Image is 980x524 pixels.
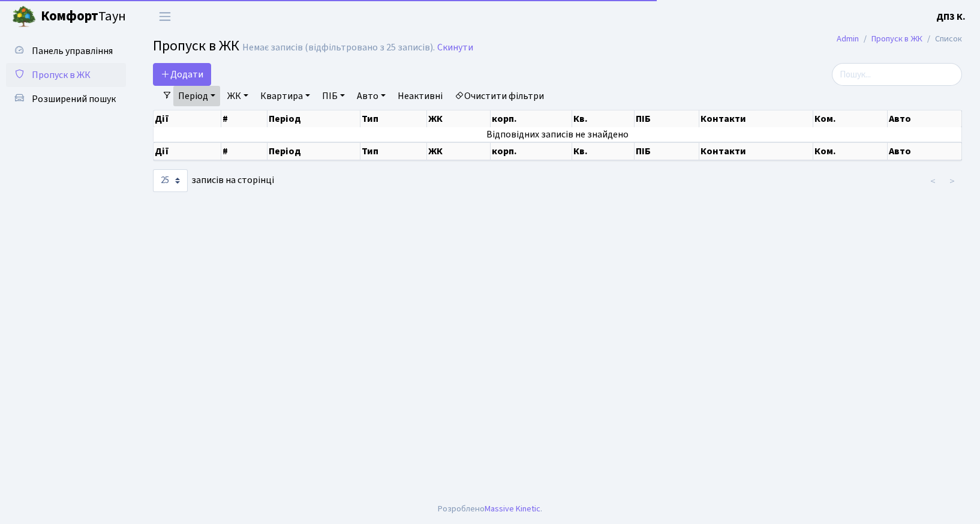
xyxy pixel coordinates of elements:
th: Тип [360,110,427,127]
button: Переключити навігацію [150,7,180,26]
a: Розширений пошук [6,87,126,111]
select: записів на сторінці [153,169,188,192]
input: Пошук... [832,63,962,86]
a: Квартира [255,86,315,106]
th: Ком. [813,110,888,127]
th: Ком. [813,142,888,160]
th: Авто [888,110,962,127]
th: ЖК [427,110,491,127]
th: корп. [491,110,572,127]
a: ЖК [223,86,253,106]
a: Massive Kinetic [485,502,540,515]
a: Пропуск в ЖК [871,32,922,45]
th: Період [267,142,361,160]
div: Немає записів (відфільтровано з 25 записів). [242,42,435,53]
b: Комфорт [41,7,98,26]
a: ПІБ [317,86,350,106]
a: Скинути [437,42,473,53]
td: Відповідних записів не знайдено [154,127,962,142]
a: Панель управління [6,39,126,63]
nav: breadcrumb [819,26,980,52]
th: ПІБ [635,142,699,160]
th: Кв. [572,142,635,160]
li: Список [922,32,962,46]
th: Період [267,110,361,127]
th: ЖК [427,142,490,160]
a: Неактивні [393,86,447,106]
a: Пропуск в ЖК [6,63,126,87]
th: корп. [491,142,572,160]
label: записів на сторінці [153,169,274,192]
a: ДП3 К. [936,10,966,24]
a: Авто [352,86,390,106]
a: Admin [837,32,859,45]
a: Додати [153,63,211,86]
span: Пропуск в ЖК [32,68,91,82]
th: # [221,142,267,160]
span: Панель управління [32,44,113,58]
th: Дії [154,110,221,127]
th: Кв. [572,110,635,127]
b: ДП3 К. [936,10,966,23]
span: Пропуск в ЖК [153,35,239,56]
a: Очистити фільтри [450,86,549,106]
th: Контакти [699,110,813,127]
th: Контакти [699,142,813,160]
th: ПІБ [635,110,699,127]
span: Таун [41,7,126,27]
div: Розроблено . [438,502,542,516]
th: # [221,110,267,127]
span: Додати [161,68,203,81]
th: Тип [360,142,427,160]
th: Авто [888,142,962,160]
span: Розширений пошук [32,92,116,106]
th: Дії [154,142,221,160]
img: logo.png [12,5,36,29]
a: Період [173,86,220,106]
